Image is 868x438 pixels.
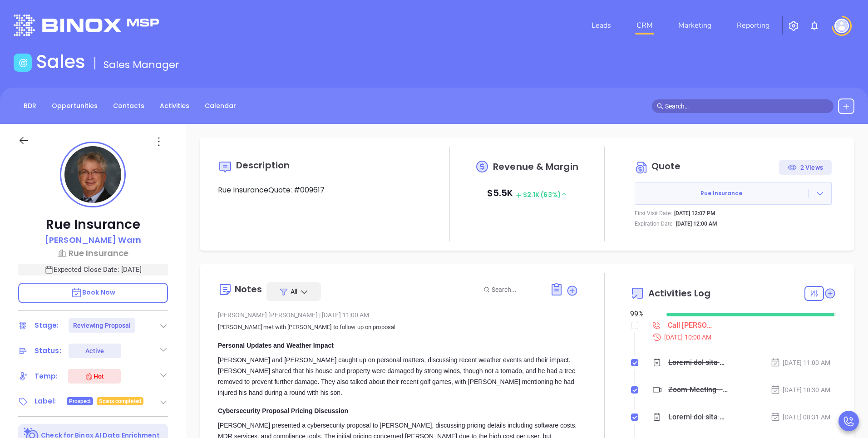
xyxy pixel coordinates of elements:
p: Expiration Date: [635,220,674,228]
div: Label: [35,394,56,408]
span: Revenue & Margin [493,162,578,171]
div: Reviewing Proposal [73,318,131,333]
a: Contacts [108,98,150,113]
div: Zoom Meeting - [PERSON_NAME] [668,383,728,397]
span: Rue Insurance [635,189,808,197]
a: BDR [18,98,42,113]
input: Search… [665,101,829,111]
div: Notes [235,285,262,294]
div: [DATE] 10:00 AM [646,332,836,342]
p: First Visit Date: [635,209,672,217]
p: Rue Insurance [18,217,168,233]
p: [PERSON_NAME] Warn [45,234,141,246]
div: [PERSON_NAME] and [PERSON_NAME] caught up on personal matters, discussing recent weather events a... [218,354,579,398]
span: Activities Log [648,289,710,298]
h1: Sales [36,51,85,73]
div: Temp: [35,369,58,383]
div: Status: [35,344,61,358]
div: [DATE] 11:00 AM [770,358,830,368]
div: Cybersecurity Proposal Pricing Discussion [218,405,579,416]
p: [PERSON_NAME] met with [PERSON_NAME] to follow up on proposal [218,322,579,333]
span: Description [236,159,290,172]
div: Stage: [35,319,59,332]
p: Expected Close Date: [DATE] [18,264,168,276]
img: logo [14,15,159,36]
a: CRM [633,16,656,34]
div: Personal Updates and Weather Impact [218,340,579,351]
a: Opportunities [46,98,103,113]
div: [DATE] 10:30 AM [770,385,830,395]
img: iconNotification [809,20,820,31]
span: | [319,311,321,319]
img: user [834,19,849,33]
span: Book Now [71,288,115,297]
input: Search... [492,285,540,295]
div: Call [PERSON_NAME] proposal review - [PERSON_NAME] [668,319,717,332]
img: Circle dollar [635,160,649,175]
a: Calendar [199,98,242,113]
div: Hot [84,371,104,382]
div: Loremi dol sita Cons ad Elitse Doeiusmodt 659504Incid Utla etd Magn AliquaenimAdmini ven Quis nos... [668,410,728,424]
p: Rue InsuranceQuote: #009617 [218,185,424,196]
a: Leads [588,16,615,34]
div: [PERSON_NAME] [PERSON_NAME] [DATE] 11:00 AM [218,308,579,322]
span: Sales Manager [104,58,179,72]
img: profile-user [64,146,121,203]
div: 2 Views [788,160,823,175]
div: 99 % [630,309,656,320]
p: [DATE] 12:00 AM [676,220,717,228]
img: iconSetting [788,20,799,31]
span: All [291,287,297,296]
span: Scans completed [99,396,141,406]
a: [PERSON_NAME] Warn [45,234,141,247]
a: Activities [154,98,195,113]
div: Loremi dol sita Cons ad elitse do ei temporinCididunt Utlabor etd Magnaal EnimadMinimv qui Nost e... [668,356,728,369]
a: Reporting [733,16,773,34]
span: search [657,103,663,109]
p: [DATE] 12:07 PM [674,209,715,217]
a: Rue Insurance [18,247,168,259]
div: [DATE] 08:31 AM [770,412,830,422]
p: $ 5.5K [487,185,567,203]
a: Marketing [675,16,715,34]
span: Quote [651,160,681,172]
span: Prospect [69,396,91,406]
div: Active [85,344,104,358]
span: $ 2.1K (63%) [516,190,567,199]
button: Rue Insurance [635,182,832,205]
